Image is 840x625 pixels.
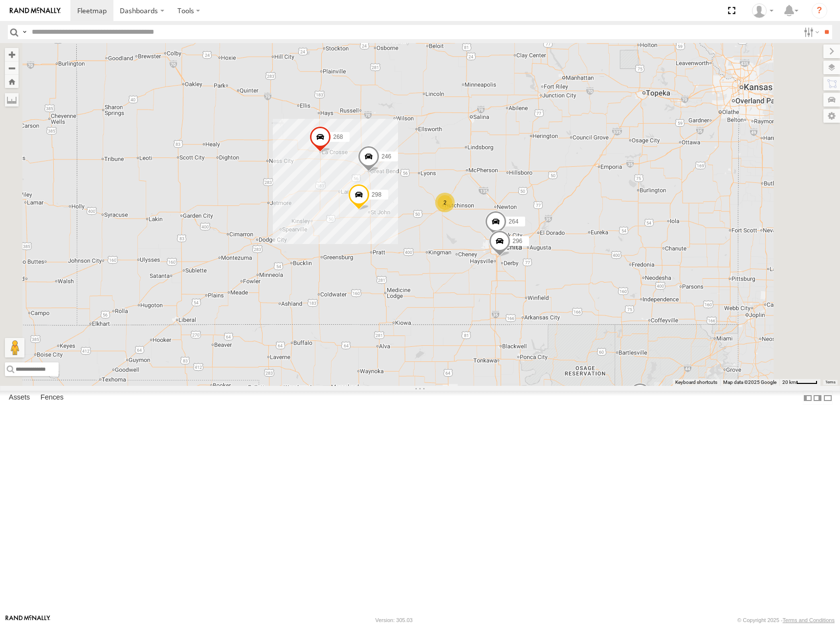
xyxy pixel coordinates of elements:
span: 20 km [782,379,796,385]
span: Map data ©2025 Google [723,379,776,385]
div: © Copyright 2025 - [737,617,835,623]
label: Map Settings [823,109,840,123]
label: Measure [5,93,19,107]
label: Search Query [21,25,28,39]
button: Zoom in [5,48,19,61]
a: Terms [825,380,836,384]
span: 296 [512,238,522,245]
button: Drag Pegman onto the map to open Street View [5,338,24,357]
button: Zoom out [5,61,19,75]
label: Dock Summary Table to the Right [813,391,822,405]
i: ? [812,3,827,19]
label: Dock Summary Table to the Left [803,391,813,405]
span: 246 [381,153,391,160]
div: 2 [435,193,455,212]
label: Fences [36,391,68,405]
img: rand-logo.svg [10,7,61,14]
button: Zoom Home [5,75,19,88]
span: 268 [333,134,343,140]
span: 264 [508,218,518,225]
label: Hide Summary Table [823,391,833,405]
div: Version: 305.03 [376,617,413,623]
a: Terms and Conditions [783,617,835,623]
button: Map Scale: 20 km per 40 pixels [779,379,820,386]
a: Visit our Website [5,615,50,625]
button: Keyboard shortcuts [675,379,717,386]
span: 298 [372,191,381,198]
div: Shane Miller [749,3,777,18]
label: Assets [4,391,35,405]
label: Search Filter Options [800,25,821,39]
